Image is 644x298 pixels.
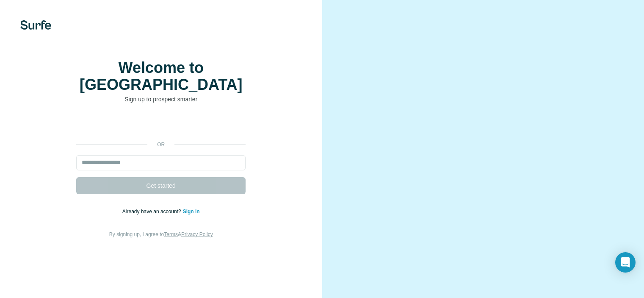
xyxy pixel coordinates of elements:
p: Sign up to prospect smarter [76,95,246,103]
div: Open Intercom Messenger [615,252,636,273]
img: Surfe's logo [20,20,51,30]
a: Privacy Policy [181,231,213,237]
a: Terms [164,231,178,237]
a: Sign in [183,209,200,214]
p: or [147,141,174,148]
span: By signing up, I agree to & [109,231,213,237]
h1: Welcome to [GEOGRAPHIC_DATA] [76,59,246,93]
span: Already have an account? [122,209,183,214]
iframe: Sign in with Google Button [72,116,250,135]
